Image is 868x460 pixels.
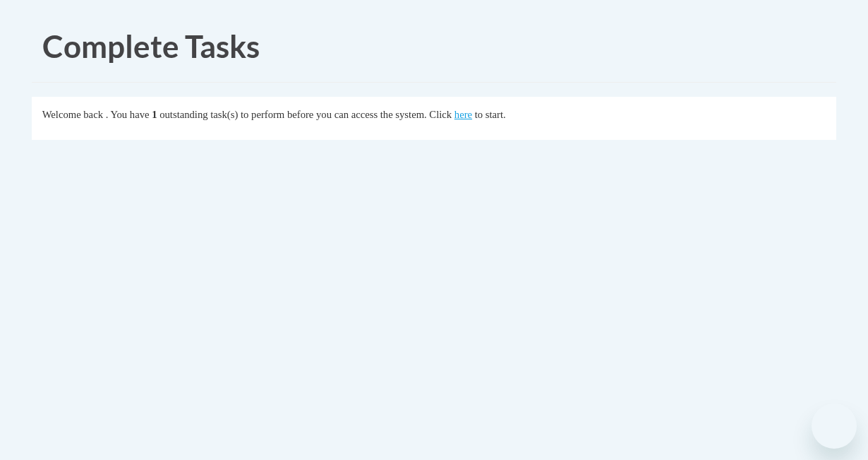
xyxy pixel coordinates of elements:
span: Welcome back [42,109,103,120]
span: 1 [152,109,157,120]
span: outstanding task(s) to perform before you can access the system. Click [159,109,452,120]
iframe: Button to launch messaging window [812,403,857,449]
span: . You have [106,109,150,120]
a: here [454,109,472,120]
span: Complete Tasks [42,28,260,64]
span: to start. [475,109,506,120]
